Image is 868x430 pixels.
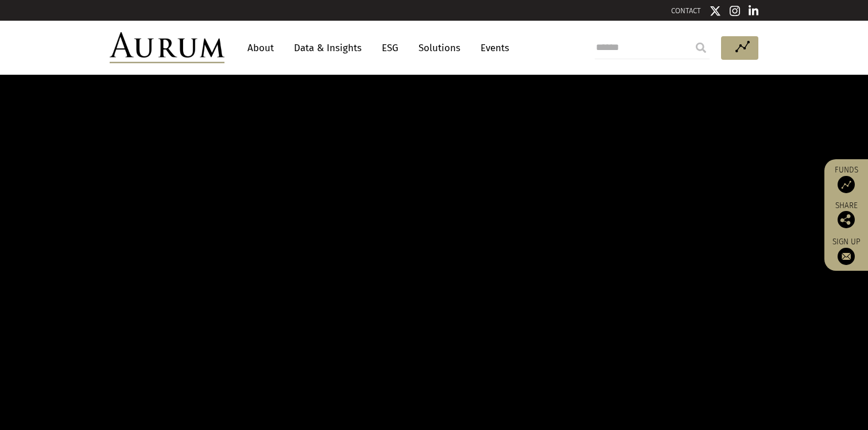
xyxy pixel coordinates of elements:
a: Data & Insights [288,37,367,59]
img: Linkedin icon [749,5,759,17]
img: Aurum [110,32,224,63]
a: Funds [830,165,862,193]
a: Sign up [830,237,862,265]
img: Twitter icon [710,5,721,17]
img: Share this post [838,211,855,228]
a: Solutions [413,37,466,59]
a: CONTACT [671,6,701,15]
img: Sign up to our newsletter [838,248,855,265]
img: Access Funds [838,176,855,193]
a: ESG [376,37,404,59]
input: Submit [689,36,712,59]
a: About [242,37,280,59]
div: Share [830,202,862,228]
img: Instagram icon [730,5,740,17]
a: Events [475,37,509,59]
